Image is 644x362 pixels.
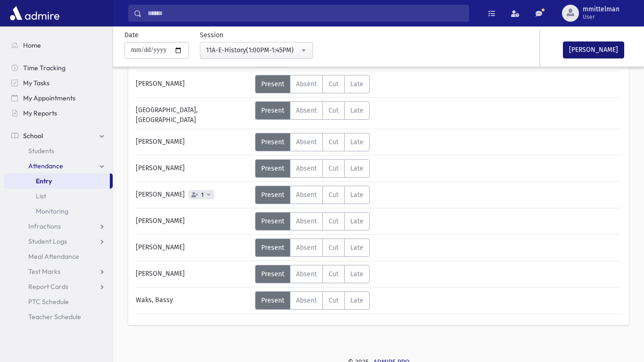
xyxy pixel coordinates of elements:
div: [PERSON_NAME] [131,159,255,178]
input: Search [142,5,469,22]
span: Late [350,165,363,173]
button: [PERSON_NAME] [563,41,624,58]
span: Cut [329,107,339,115]
span: Infractions [28,222,61,230]
div: [GEOGRAPHIC_DATA], [GEOGRAPHIC_DATA] [131,101,255,125]
span: 1 [199,192,206,198]
span: Present [261,217,284,225]
a: List [4,189,113,204]
span: Time Tracking [23,64,66,72]
span: Entry [36,177,52,185]
span: List [36,192,46,200]
div: [PERSON_NAME] [131,212,255,230]
span: Late [350,244,363,252]
span: Absent [296,107,317,115]
span: Late [350,270,363,278]
span: Monitoring [36,207,68,215]
span: Absent [296,165,317,173]
label: Session [200,30,223,40]
div: [PERSON_NAME] [131,265,255,283]
a: Monitoring [4,204,113,219]
span: My Reports [23,109,57,117]
a: Report Cards [4,279,113,294]
span: mmittelman [583,6,619,13]
a: Home [4,38,113,53]
a: Time Tracking [4,60,113,75]
label: Date [124,30,139,40]
div: Waks, Bassy [131,291,255,310]
div: AttTypes [255,239,370,257]
span: Absent [296,296,317,304]
button: 11A-E-History(1:00PM-1:45PM) [200,42,313,59]
span: Absent [296,270,317,278]
span: Present [261,270,284,278]
span: PTC Schedule [28,297,69,306]
span: Student Logs [28,237,67,246]
img: AdmirePro [8,4,62,23]
span: Present [261,244,284,252]
span: User [583,13,619,21]
span: My Appointments [23,94,75,102]
a: My Tasks [4,75,113,90]
span: Cut [329,138,339,146]
div: AttTypes [255,159,370,178]
a: My Appointments [4,90,113,106]
div: AttTypes [255,265,370,283]
span: Late [350,296,363,304]
a: Meal Attendance [4,249,113,264]
span: Late [350,107,363,115]
span: Present [261,191,284,199]
span: Attendance [28,162,63,170]
span: Present [261,138,284,146]
a: Infractions [4,219,113,234]
span: Cut [329,165,339,173]
div: AttTypes [255,212,370,230]
div: [PERSON_NAME] [131,186,255,204]
span: Late [350,217,363,225]
div: AttTypes [255,291,370,310]
div: AttTypes [255,186,370,204]
span: Absent [296,80,317,88]
div: AttTypes [255,133,370,151]
a: Students [4,143,113,158]
span: Present [261,80,284,88]
div: AttTypes [255,101,370,120]
span: Cut [329,296,339,304]
span: Students [28,147,54,155]
span: Absent [296,244,317,252]
div: [PERSON_NAME] [131,239,255,257]
span: Cut [329,217,339,225]
span: Cut [329,80,339,88]
a: Teacher Schedule [4,309,113,324]
div: 11A-E-History(1:00PM-1:45PM) [206,45,299,55]
span: Late [350,138,363,146]
span: Teacher Schedule [28,313,81,321]
span: Home [23,41,41,49]
span: Cut [329,191,339,199]
span: Present [261,296,284,304]
span: Cut [329,270,339,278]
span: Absent [296,217,317,225]
div: [PERSON_NAME] [131,133,255,151]
span: Late [350,191,363,199]
div: AttTypes [255,75,370,93]
span: Meal Attendance [28,252,79,261]
span: Present [261,165,284,173]
span: Late [350,80,363,88]
span: Cut [329,244,339,252]
span: Absent [296,191,317,199]
a: My Reports [4,106,113,121]
span: Test Marks [28,267,60,276]
a: PTC Schedule [4,294,113,309]
a: Entry [4,173,110,189]
span: Absent [296,138,317,146]
a: Student Logs [4,234,113,249]
a: Test Marks [4,264,113,279]
a: School [4,128,113,143]
span: Report Cards [28,282,68,291]
span: My Tasks [23,79,50,87]
div: [PERSON_NAME] [131,75,255,93]
a: Attendance [4,158,113,173]
span: School [23,132,43,140]
span: Present [261,107,284,115]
